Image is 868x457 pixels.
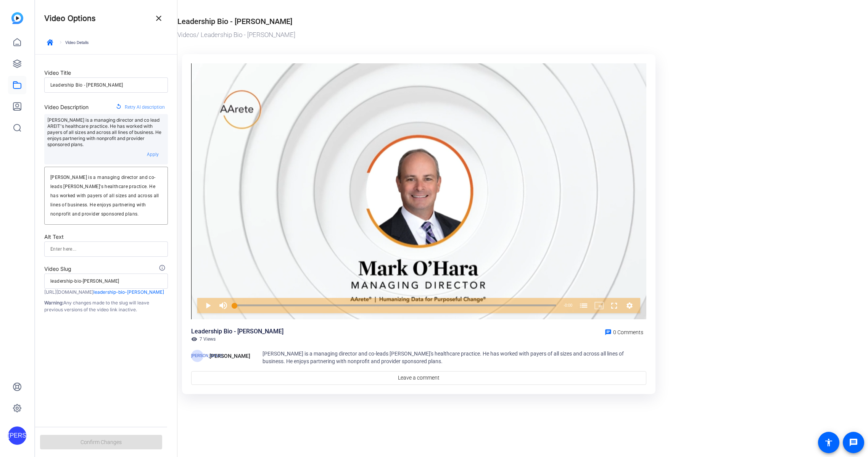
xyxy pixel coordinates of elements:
[11,12,23,24] img: blue-gradient.svg
[147,152,159,157] span: Apply
[44,68,168,77] div: Video Title
[262,351,624,364] span: [PERSON_NAME] is a managing director and co-leads [PERSON_NAME]'s healthcare practice. He has wor...
[216,298,231,313] button: Mute
[50,80,162,90] input: Enter here...
[44,232,168,241] div: Alt Text
[116,103,122,111] mat-icon: replay
[125,102,165,112] span: Retry AI description
[591,298,607,313] button: Picture-in-Picture
[44,299,168,313] p: Any changes made to the slug will leave previous versions of the video link inactive.
[93,289,164,295] span: leadership-bio-[PERSON_NAME]
[191,336,197,342] mat-icon: visibility
[191,327,283,336] div: Leadership Bio - [PERSON_NAME]
[235,304,556,306] div: Progress Bar
[607,298,622,313] button: Fullscreen
[565,303,572,307] span: 0:00
[209,351,250,360] div: [PERSON_NAME]
[191,63,646,319] div: Video Player
[177,31,196,39] a: Videos
[605,329,612,336] mat-icon: chat
[398,374,440,382] span: Leave a comment
[44,289,93,295] span: [URL][DOMAIN_NAME]
[824,438,833,447] mat-icon: accessibility
[140,148,165,161] button: Apply
[47,117,165,148] p: [PERSON_NAME] is a managing director and co lead AREIT's healthcare practice. He has worked with ...
[191,350,203,362] div: [PERSON_NAME]
[613,329,643,335] span: 0 Comments
[44,300,63,306] strong: Warning:
[44,14,96,23] h4: Video Options
[154,14,163,23] mat-icon: close
[200,336,216,342] span: 7 Views
[50,277,162,286] input: Enter here...
[200,298,216,313] button: Play
[159,264,168,274] mat-icon: info_outline
[113,100,168,114] button: Retry AI description
[191,371,646,385] a: Leave a comment
[44,103,89,112] div: Video Description
[44,266,71,272] span: Video Slug
[50,245,162,254] input: Enter here...
[849,438,858,447] mat-icon: message
[8,426,26,445] div: [PERSON_NAME]
[576,298,591,313] button: Chapters
[564,303,565,307] span: -
[602,327,646,336] a: 0 Comments
[177,30,656,40] div: / Leadership Bio - [PERSON_NAME]
[177,16,292,27] div: Leadership Bio - [PERSON_NAME]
